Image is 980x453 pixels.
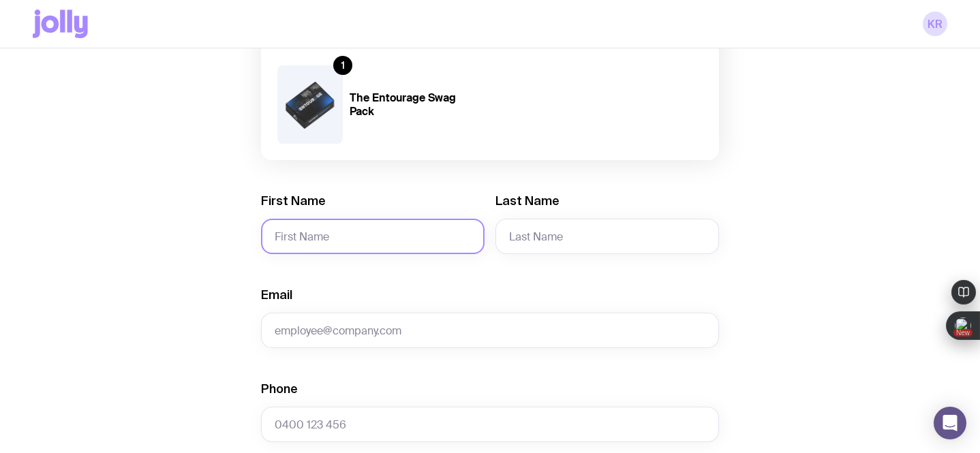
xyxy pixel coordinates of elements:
input: Last Name [495,219,719,254]
div: 1 [333,56,352,75]
input: First Name [261,219,485,254]
a: KR [923,12,947,36]
label: Last Name [495,193,560,209]
div: Open Intercom Messenger [934,407,966,439]
input: 0400 123 456 [261,407,719,442]
input: employee@company.com [261,313,719,348]
label: First Name [261,193,326,209]
label: Phone [261,381,298,397]
h4: The Entourage Swag Pack [350,91,482,119]
label: Email [261,287,292,303]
